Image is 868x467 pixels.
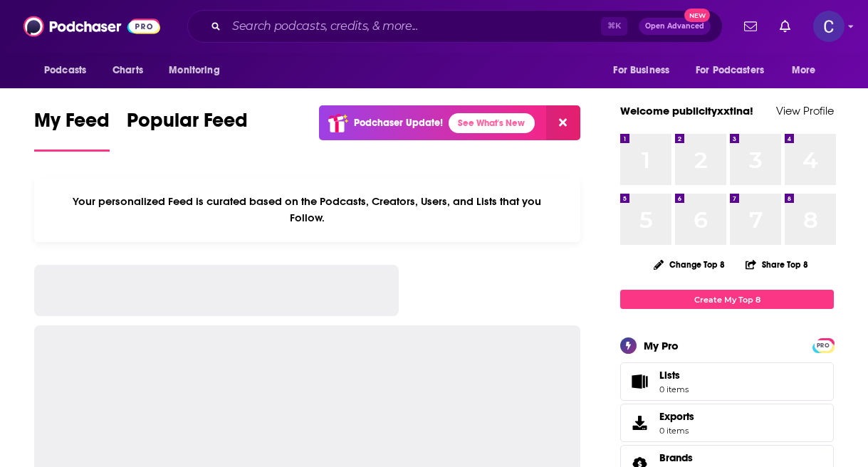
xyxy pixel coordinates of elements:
a: Charts [103,57,152,84]
button: Change Top 8 [645,256,733,273]
a: Lists [620,362,834,401]
div: My Pro [644,339,679,352]
span: 0 items [659,384,689,394]
span: Exports [659,410,694,423]
span: Logged in as publicityxxtina [813,11,845,42]
input: Search podcasts, credits, & more... [226,15,601,38]
a: Create My Top 8 [620,290,834,309]
span: Popular Feed [127,108,248,141]
span: Lists [659,369,689,382]
span: 0 items [659,426,694,436]
a: View Profile [776,104,834,117]
span: Lists [625,372,654,392]
span: Podcasts [44,61,86,80]
a: Exports [620,404,834,442]
span: Monitoring [169,61,219,80]
img: Podchaser - Follow, Share and Rate Podcasts [23,13,160,40]
span: PRO [815,340,832,351]
span: My Feed [34,108,110,141]
span: Exports [625,413,654,433]
button: open menu [603,57,687,84]
span: ⌘ K [601,17,627,36]
a: Popular Feed [127,108,248,152]
span: More [792,61,816,80]
div: Your personalized Feed is curated based on the Podcasts, Creators, Users, and Lists that you Follow. [34,177,580,242]
span: Charts [113,61,143,80]
a: Welcome publicityxxtina! [620,104,753,117]
button: open menu [686,57,785,84]
span: For Podcasters [696,61,764,80]
span: New [684,9,710,22]
a: PRO [815,340,832,350]
div: Search podcasts, credits, & more... [187,10,723,43]
span: Lists [659,369,680,382]
span: Open Advanced [645,23,704,30]
span: For Business [613,61,669,80]
button: open menu [159,57,238,84]
a: See What's New [449,113,535,133]
a: Show notifications dropdown [738,14,763,38]
a: Brands [659,451,700,464]
button: Open AdvancedNew [639,18,711,35]
a: Show notifications dropdown [774,14,796,38]
button: open menu [34,57,105,84]
a: My Feed [34,108,110,152]
span: Brands [659,451,693,464]
button: Share Top 8 [745,251,809,278]
img: User Profile [813,11,845,42]
button: open menu [782,57,834,84]
button: Show profile menu [813,11,845,42]
p: Podchaser Update! [354,117,443,129]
